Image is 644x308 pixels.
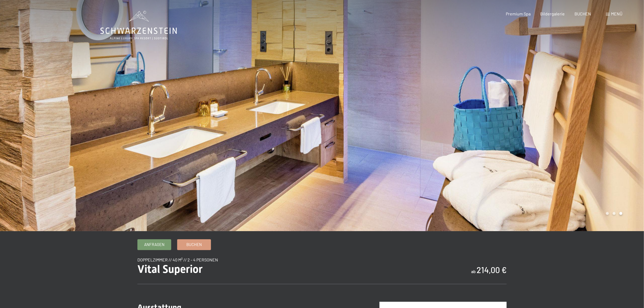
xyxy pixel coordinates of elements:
span: ab [471,269,476,274]
span: Vital Superior [137,263,203,276]
span: Menü [611,11,622,16]
span: Anfragen [144,242,164,247]
a: Buchen [177,240,211,250]
b: 214,00 € [477,265,507,275]
a: BUCHEN [574,11,591,16]
span: Doppelzimmer // 40 m² // 2 - 4 Personen [137,257,218,262]
a: Anfragen [138,240,171,250]
a: Premium Spa [506,11,531,16]
span: Buchen [186,242,202,247]
a: Bildergalerie [540,11,565,16]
